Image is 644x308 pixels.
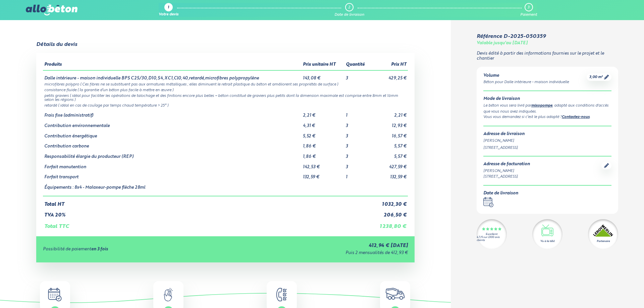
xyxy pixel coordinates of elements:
[344,160,371,170] td: 3
[477,51,618,61] p: Devis édité à partir des informations fournies sur le projet et le chantier
[43,149,302,160] td: Responsabilité élargie du producteur (REP)
[43,108,302,118] td: Frais fixe (administratif)
[371,170,408,180] td: 132,59 €
[26,5,77,15] img: allobéton
[302,139,344,149] td: 1,86 €
[371,218,408,230] td: 1 238,80 €
[483,191,518,196] div: Date de livraison
[334,3,364,17] a: 2 Date de livraison
[302,108,344,118] td: 2,21 €
[344,129,371,139] td: 3
[43,87,408,93] td: consistance fluide ( la garantie d’un béton plus facile à mettre en œuvre )
[344,60,371,70] th: Quantité
[371,207,408,218] td: 206,50 €
[371,160,408,170] td: 427,59 €
[477,41,528,46] div: Valable jusqu'au [DATE]
[43,247,229,252] div: Possibilité de paiement
[229,251,408,256] div: Puis 2 mensualités de 412,93 €
[302,118,344,129] td: 4,31 €
[562,115,590,119] a: Contactez-nous
[597,239,610,243] div: Partenaire
[531,104,552,108] a: mixopompe
[43,218,371,230] td: Total TTC
[43,160,302,170] td: Forfait manutention
[520,3,537,17] a: 3 Paiement
[540,239,554,243] div: Vu à la télé
[334,13,364,17] div: Date de livraison
[371,129,408,139] td: 16,57 €
[483,73,569,78] div: Volume
[483,145,611,151] div: [STREET_ADDRESS]
[43,207,371,218] td: TVA 20%
[43,81,408,87] td: microfibres polypro ( Ces fibres ne se substituent pas aux armatures métalliques ; elles diminuen...
[302,170,344,180] td: 132,59 €
[483,103,611,115] div: Le béton vous sera livré par , adapté aux conditions d'accès que vous nous avez indiquées.
[584,282,637,301] iframe: Help widget launcher
[344,149,371,160] td: 3
[520,13,537,17] div: Paiement
[477,236,507,242] div: 4.7/5 sur 2300 avis clients
[302,149,344,160] td: 1,86 €
[36,42,77,48] div: Détails du devis
[302,160,344,170] td: 142,53 €
[43,102,408,108] td: retardé ( idéal en cas de coulage par temps chaud température > 25° )
[344,108,371,118] td: 1
[483,79,569,85] div: Béton pour Dalle intérieure - maison individuelle
[483,138,611,144] div: [PERSON_NAME]
[43,70,302,81] td: Dalle intérieure - maison individuelle BPS C25/30,D10,S4,XC1,Cl0,40,retardé,microfibres polypropy...
[43,180,302,196] td: Équipements : 8x4 - Malaxeur-pompe flèche 28ml
[371,108,408,118] td: 2,21 €
[159,3,178,17] a: 1 Votre devis
[483,114,611,120] div: Vous vous demandez si c’est le plus adapté ? .
[371,70,408,81] td: 429,25 €
[371,60,408,70] th: Prix HT
[43,60,302,70] th: Produits
[229,243,408,249] div: 412,94 € [DATE]
[43,170,302,180] td: Forfait transport
[483,162,530,167] div: Adresse de facturation
[371,196,408,207] td: 1 032,30 €
[43,118,302,129] td: Contribution environnementale
[43,139,302,149] td: Contribution carbone
[486,233,497,236] div: Excellent
[43,93,408,103] td: petits graviers ( idéal pour faciliter les opérations de talochage et des finitions encore plus b...
[344,139,371,149] td: 3
[483,132,611,137] div: Adresse de livraison
[528,5,529,10] div: 3
[371,118,408,129] td: 12,93 €
[91,247,108,251] strong: en 3 fois
[344,118,371,129] td: 3
[344,70,371,81] td: 3
[159,13,178,17] div: Votre devis
[371,149,408,160] td: 5,57 €
[348,5,350,10] div: 2
[371,139,408,149] td: 5,57 €
[168,6,169,10] div: 1
[483,174,530,180] div: [STREET_ADDRESS]
[43,129,302,139] td: Contribution énergétique
[344,170,371,180] td: 1
[43,196,371,207] td: Total HT
[302,129,344,139] td: 5,52 €
[477,34,546,40] div: Référence D-2025-050359
[483,97,611,102] div: Mode de livraison
[302,60,344,70] th: Prix unitaire HT
[386,288,405,300] img: truck.c7a9816ed8b9b1312949.png
[302,70,344,81] td: 143,08 €
[483,168,530,174] div: [PERSON_NAME]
